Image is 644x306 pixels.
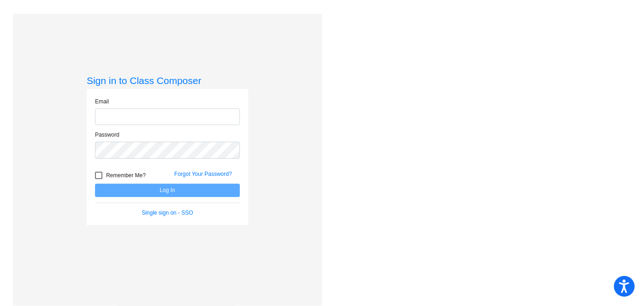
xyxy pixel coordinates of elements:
[95,131,119,139] label: Password
[95,184,240,197] button: Log In
[95,97,109,106] label: Email
[142,210,193,216] a: Single sign on - SSO
[106,170,146,181] span: Remember Me?
[87,75,248,86] h3: Sign in to Class Composer
[174,171,232,177] a: Forgot Your Password?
